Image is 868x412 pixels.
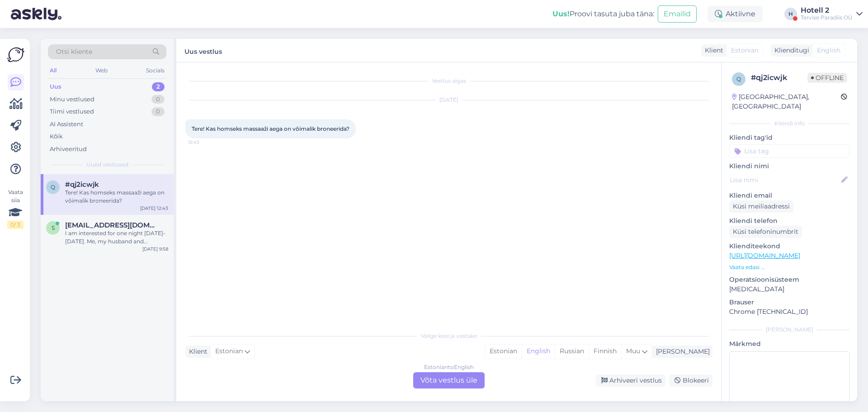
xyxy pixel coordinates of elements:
[7,188,24,229] div: Vaata siia
[729,191,850,200] p: Kliendi email
[729,161,850,171] p: Kliendi nimi
[729,242,850,251] p: Klienditeekond
[729,144,850,158] input: Lisa tag
[48,65,58,76] div: All
[140,205,168,212] div: [DATE] 12:43
[669,374,712,387] div: Blokeeri
[658,5,697,23] button: Emailid
[729,200,793,213] div: Küsi meiliaadressi
[801,7,863,21] a: Hotell 2Tervise Paradiis OÜ
[7,221,24,229] div: 0 / 3
[729,216,850,226] p: Kliendi telefon
[424,363,474,371] div: Estonian to English
[730,175,840,185] input: Lisa nimi
[65,189,168,205] div: Tere! Kas homseks massaaži aega on võimalik broneerida?
[142,246,168,252] div: [DATE] 9:58
[185,347,208,356] div: Klient
[817,46,840,55] span: English
[65,180,99,189] span: #qj2icwjk
[56,47,92,57] span: Otsi kliente
[589,345,621,358] div: Finnish
[94,65,109,76] div: Web
[151,107,165,116] div: 0
[152,82,165,91] div: 2
[65,229,168,246] div: I am interested for one night [DATE]- [DATE]. Me, my husband and daughter (20year) are not intere...
[708,6,763,22] div: Aktiivne
[729,119,850,128] div: Kliendi info
[784,8,797,20] div: H
[729,307,850,317] p: Chrome [TECHNICAL_ID]
[485,345,522,358] div: Estonian
[807,73,847,83] span: Offline
[50,120,83,129] div: AI Assistent
[50,132,63,141] div: Kõik
[729,275,850,284] p: Operatsioonisüsteem
[552,9,654,19] div: Proovi tasuta juba täna:
[413,372,485,388] div: Võta vestlus üle
[185,77,712,85] div: Vestlus algas
[555,345,589,358] div: Russian
[596,374,665,387] div: Arhiveeri vestlus
[215,346,243,356] span: Estonian
[50,95,94,104] div: Minu vestlused
[729,339,850,349] p: Märkmed
[729,226,802,238] div: Küsi telefoninumbrit
[51,184,55,190] span: q
[652,347,710,356] div: [PERSON_NAME]
[729,284,850,294] p: [MEDICAL_DATA]
[729,298,850,307] p: Brauser
[729,251,800,260] a: [URL][DOMAIN_NAME]
[50,145,87,154] div: Arhiveeritud
[86,161,128,169] span: Uued vestlused
[192,125,349,132] span: Tere! Kas homseks massaaži aega on võimalik broneerida?
[185,96,712,104] div: [DATE]
[151,95,165,104] div: 0
[522,345,555,358] div: English
[801,7,853,14] div: Hotell 2
[52,224,55,231] span: s
[65,221,159,229] span: sendzele@gmail.com
[50,107,94,116] div: Tiimi vestlused
[771,46,809,55] div: Klienditugi
[188,139,222,146] span: 12:43
[801,14,853,21] div: Tervise Paradiis OÜ
[626,347,640,355] span: Muu
[729,326,850,334] div: [PERSON_NAME]
[144,65,166,76] div: Socials
[732,92,841,111] div: [GEOGRAPHIC_DATA], [GEOGRAPHIC_DATA]
[731,46,759,55] span: Estonian
[736,76,741,82] span: q
[185,332,712,340] div: Valige keel ja vastake
[552,9,570,18] b: Uus!
[751,72,807,83] div: # qj2icwjk
[729,133,850,142] p: Kliendi tag'id
[184,44,222,57] label: Uus vestlus
[7,46,24,63] img: Askly Logo
[701,46,723,55] div: Klient
[50,82,61,91] div: Uus
[729,263,850,271] p: Vaata edasi ...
